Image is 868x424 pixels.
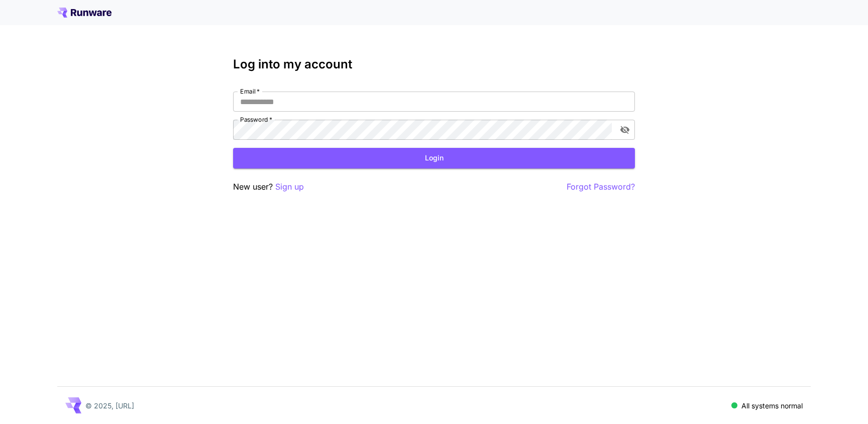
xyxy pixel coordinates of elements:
button: toggle password visibility [616,121,634,139]
p: New user? [233,181,304,193]
p: All systems normal [741,400,803,411]
button: Sign up [275,181,304,193]
button: Login [233,148,635,168]
h3: Log into my account [233,57,635,71]
label: Password [240,115,272,124]
p: © 2025, [URL] [85,400,134,411]
button: Forgot Password? [567,181,635,193]
label: Email [240,87,260,96]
